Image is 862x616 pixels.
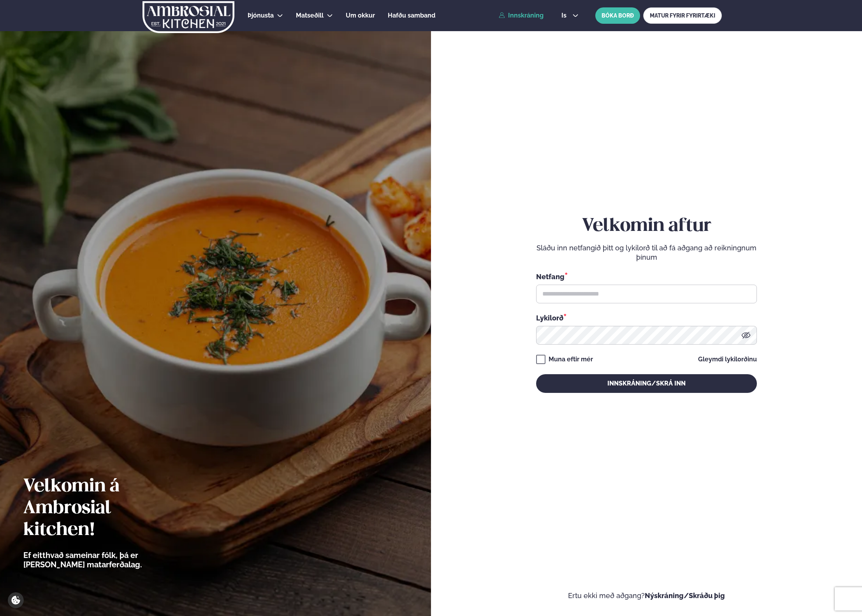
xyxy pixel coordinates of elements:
[536,271,757,282] div: Netfang
[296,11,324,20] a: Matseðill
[536,374,757,393] button: Innskráning/Skrá inn
[8,592,24,608] a: Cookie settings
[388,12,435,19] span: Hafðu samband
[643,7,722,24] a: MATUR FYRIR FYRIRTÆKI
[561,12,569,19] span: is
[536,243,757,262] p: Sláðu inn netfangið þitt og lykilorð til að fá aðgang að reikningnum þínum
[23,476,185,541] h2: Velkomin á Ambrosial kitchen!
[346,11,375,20] a: Um okkur
[536,215,757,237] h2: Velkomin aftur
[142,1,235,33] img: logo
[23,551,185,569] p: Ef eitthvað sameinar fólk, þá er [PERSON_NAME] matarferðalag.
[248,12,274,19] span: Þjónusta
[645,591,725,600] a: Nýskráning/Skráðu þig
[346,12,375,19] span: Um okkur
[454,591,839,600] p: Ertu ekki með aðgang?
[595,7,640,24] button: BÓKA BORÐ
[499,12,544,19] a: Innskráning
[536,313,757,323] div: Lykilorð
[698,356,757,363] a: Gleymdi lykilorðinu
[296,12,324,19] span: Matseðill
[388,11,435,20] a: Hafðu samband
[248,11,274,20] a: Þjónusta
[555,12,584,19] button: is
